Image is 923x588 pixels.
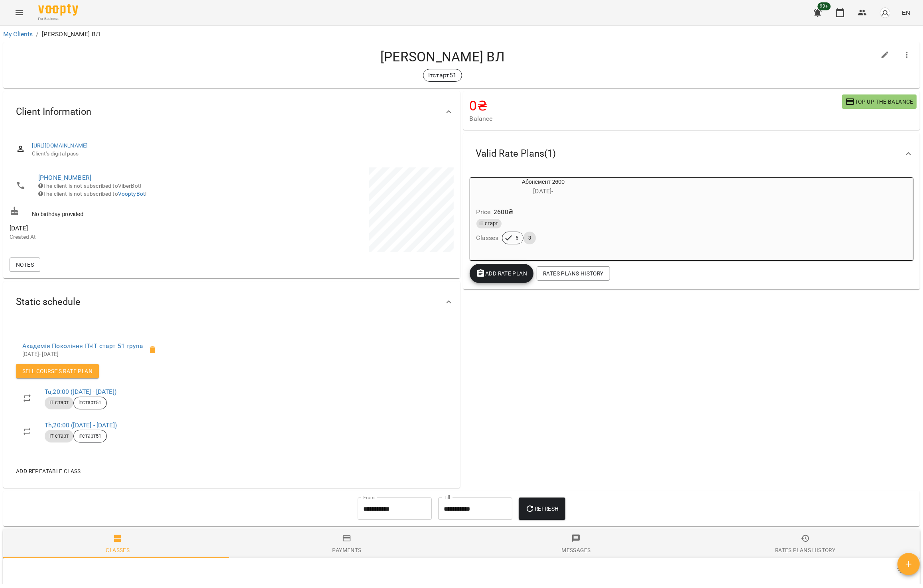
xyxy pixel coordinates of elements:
span: ітстарт51 [74,399,106,406]
span: ІТ старт [45,399,73,406]
a: Академія Покоління ІТ»ІТ старт 51 група [22,342,143,350]
h6: Price [476,206,491,218]
p: [PERSON_NAME] ВЛ [42,29,100,39]
div: ітстарт51 [423,69,462,82]
button: Абонемент 2600[DATE]- Price2600₴ІТ стартClasses53 [470,178,617,254]
nav: breadcrumb [3,29,920,39]
span: Add Rate plan [476,269,527,278]
span: The client is not subscribed to ViberBot! [38,183,142,189]
div: ітстарт51 [73,397,106,409]
span: EN [902,8,910,17]
a: Th,20:00 ([DATE] - [DATE]) [45,421,117,429]
div: Абонемент 2600 [470,178,617,197]
button: Refresh [519,498,565,520]
a: My Clients [3,30,33,38]
p: ітстарт51 [428,71,457,80]
div: ітстарт51 [73,430,106,442]
a: [PHONE_NUMBER] [38,174,91,181]
button: Filter [891,561,910,580]
span: Sell Course's Rate plan [22,366,92,376]
div: Client Information [3,91,460,132]
h6: Classes [476,232,499,244]
span: Valid Rate Plans ( 1 ) [476,147,556,160]
span: Balance [470,114,842,124]
span: For Business [38,16,78,22]
a: VooptyBot [118,191,145,197]
span: Client's digital pass [32,150,447,158]
span: Refresh [525,504,559,513]
button: Rates Plans History [537,266,610,281]
button: Sell Course's Rate plan [16,364,99,378]
p: 2600 ₴ [494,207,513,217]
p: Created At [10,233,230,241]
button: Add repeatable class [13,464,84,478]
button: Top up the balance [842,94,917,109]
div: Static schedule [3,281,460,323]
span: [DATE] [10,224,230,233]
span: Delete the client from the group ітстарт51 of the course ІТ старт 51 група? [143,340,162,360]
span: 99+ [818,2,831,10]
span: [DATE] - [533,187,553,195]
span: The client is not subscribed to ! [38,191,147,197]
span: 3 [523,234,536,242]
span: Static schedule [16,296,81,308]
span: Top up the balance [845,97,913,106]
span: 5 [511,234,523,242]
span: ІТ старт [476,220,502,227]
span: Notes [16,260,34,269]
span: Add repeatable class [16,466,81,476]
a: [URL][DOMAIN_NAME] [32,142,88,149]
button: Notes [10,258,40,272]
div: Valid Rate Plans(1) [463,133,920,174]
button: Add Rate plan [470,264,534,283]
span: ІТ старт [45,433,73,440]
div: Payments [333,545,362,555]
span: Rates Plans History [543,269,603,278]
button: EN [899,5,913,20]
img: avatar_s.png [880,7,891,18]
h4: [PERSON_NAME] ВЛ [10,49,876,65]
a: Tu,20:00 ([DATE] - [DATE]) [45,388,116,395]
div: Classes [106,545,130,555]
h4: 0 ₴ [470,98,842,114]
div: Rates Plans History [775,545,835,555]
div: No birthday provided [8,205,232,220]
div: Table Toolbar [3,558,920,584]
li: / [36,29,38,39]
span: ітстарт51 [74,433,106,440]
img: Voopty Logo [38,4,78,16]
div: Messages [561,545,590,555]
span: Client Information [16,106,91,118]
button: Menu [10,3,29,22]
p: [DATE] - [DATE] [22,350,143,358]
